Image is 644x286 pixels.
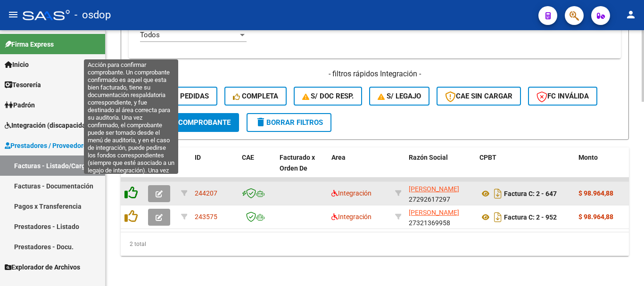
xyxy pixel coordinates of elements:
span: Buscar Comprobante [137,118,231,127]
span: S/ Doc Resp. [302,92,354,100]
strong: $ 98.964,88 [578,213,613,221]
mat-icon: person [625,9,636,20]
span: Area [331,154,346,161]
span: Integración [331,189,372,197]
datatable-header-cell: Razón Social [405,147,476,189]
button: Completa [224,87,287,106]
datatable-header-cell: CPBT [476,147,575,189]
h4: - filtros rápidos Integración - [129,69,621,79]
span: ID [195,154,201,161]
span: Inicio [5,59,29,70]
strong: $ 98.964,88 [578,189,613,197]
button: S/ legajo [369,87,429,106]
button: Conf. no pedidas [129,87,217,106]
div: 2 total [121,232,629,256]
strong: Factura C: 2 - 952 [504,213,557,221]
span: Conf. no pedidas [137,92,209,100]
span: 243575 [195,213,217,221]
mat-icon: delete [255,116,266,128]
strong: Factura C: 2 - 647 [504,190,557,197]
span: Integración (discapacidad) [5,120,92,131]
span: Explorador de Archivos [5,262,80,272]
div: 27292617297 [409,184,472,204]
button: Buscar Comprobante [129,113,239,132]
span: Firma Express [5,39,54,49]
span: Completa [233,92,278,100]
span: S/ legajo [378,92,421,100]
span: [PERSON_NAME] [409,209,459,216]
span: CPBT [479,154,496,161]
mat-icon: menu [8,9,19,20]
span: Integración [331,213,372,221]
datatable-header-cell: Area [328,147,391,189]
span: CAE [242,154,254,161]
datatable-header-cell: ID [191,147,238,189]
span: CAE SIN CARGAR [445,92,512,100]
i: Descargar documento [492,210,504,225]
div: 27321369958 [409,207,472,227]
datatable-header-cell: CAE [238,147,276,189]
datatable-header-cell: Facturado x Orden De [276,147,328,189]
mat-icon: search [137,116,149,128]
span: Monto [578,154,598,161]
span: Facturado x Orden De [280,154,315,172]
span: - osdop [74,5,111,25]
button: Borrar Filtros [247,113,331,132]
span: 244207 [195,189,217,197]
span: Borrar Filtros [255,118,323,127]
span: Padrón [5,100,35,110]
button: FC Inválida [528,87,597,106]
datatable-header-cell: Monto [575,147,631,189]
span: Prestadores / Proveedores [5,140,91,151]
span: [PERSON_NAME] [409,185,459,193]
button: S/ Doc Resp. [294,87,363,106]
i: Descargar documento [492,186,504,201]
span: Todos [140,31,160,39]
span: FC Inválida [537,92,589,100]
button: CAE SIN CARGAR [437,87,521,106]
span: Razón Social [409,154,448,161]
span: Tesorería [5,80,41,90]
